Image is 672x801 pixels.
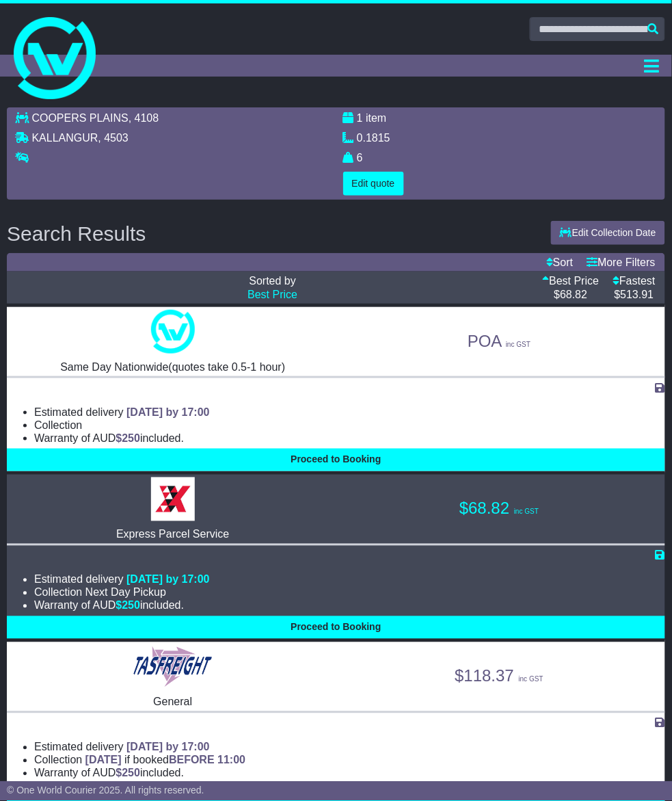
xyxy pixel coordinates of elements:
[98,132,128,144] span: , 4503
[587,257,656,268] a: More Filters
[122,600,140,612] span: 250
[126,574,210,586] span: [DATE] by 17:00
[543,288,600,301] p: $
[116,767,140,779] span: $
[126,406,210,418] span: [DATE] by 17:00
[34,586,665,599] li: Collection
[169,754,215,766] span: BEFORE
[34,754,665,767] li: Collection
[122,432,140,444] span: 250
[7,616,665,639] button: Proceed to Booking
[60,361,285,373] span: Same Day Nationwide(quotes take 0.5-1 hour)
[621,289,654,300] span: 513.91
[85,587,166,599] span: Next Day Pickup
[357,112,363,124] span: 1
[247,289,297,300] a: Best Price
[34,767,665,780] li: Warranty of AUD included.
[639,55,665,77] button: Toggle navigation
[343,499,656,519] p: $68.82
[217,754,245,766] span: 11:00
[34,573,665,586] li: Estimated delivery
[116,600,140,612] span: $
[85,754,245,766] span: if booked
[561,289,588,300] span: 68.82
[357,152,363,163] span: 6
[151,310,195,354] img: One World Courier: Same Day Nationwide(quotes take 0.5-1 hour)
[129,112,159,124] span: , 4108
[7,449,665,471] button: Proceed to Booking
[34,406,665,419] li: Estimated delivery
[613,288,656,301] p: $
[543,275,600,287] a: Best Price
[31,112,128,124] span: COOPERS PLAINS
[151,477,195,521] img: Border Express: Express Parcel Service
[126,741,210,753] span: [DATE] by 17:00
[514,508,539,516] span: inc GST
[85,754,122,766] span: [DATE]
[357,132,390,144] span: 0.1815
[7,785,204,796] span: © One World Courier 2025. All rights reserved.
[613,275,656,287] a: Fastest
[122,767,140,779] span: 250
[116,432,140,444] span: $
[153,696,192,708] span: General
[343,332,656,352] p: POA
[519,676,543,683] span: inc GST
[34,741,665,754] li: Estimated delivery
[343,667,656,687] p: $118.37
[34,419,665,432] li: Collection
[551,221,665,245] button: Edit Collection Date
[34,599,665,612] li: Warranty of AUD included.
[343,172,404,196] button: Edit quote
[16,274,529,287] p: Sorted by
[366,112,386,124] span: item
[506,341,530,348] span: inc GST
[31,132,98,144] span: KALLANGUR
[131,645,214,689] img: Tasfreight: General
[34,432,665,445] li: Warranty of AUD included.
[546,257,573,268] a: Sort
[116,529,229,540] span: Express Parcel Service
